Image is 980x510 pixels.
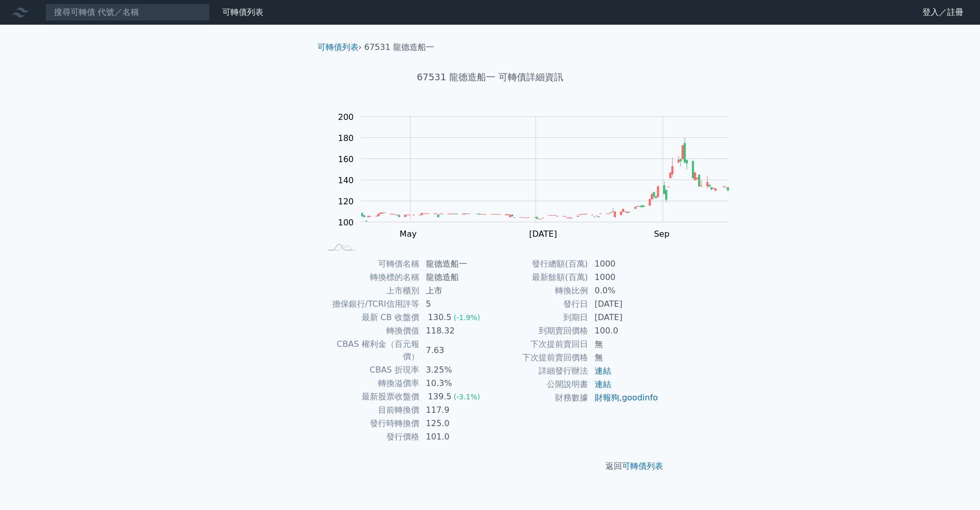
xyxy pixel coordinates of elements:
td: 100.0 [589,324,659,338]
td: 發行時轉換價 [322,417,420,430]
td: 公開說明書 [490,378,589,391]
a: goodinfo [622,393,658,402]
td: 最新 CB 收盤價 [322,311,420,324]
tspan: 160 [338,154,354,164]
td: 到期日 [490,311,589,324]
a: 可轉債列表 [222,7,263,17]
td: 101.0 [420,430,490,444]
li: 67531 龍德造船一 [364,41,434,54]
a: 登入／註冊 [914,4,972,21]
td: 1000 [589,257,659,271]
td: 轉換標的名稱 [322,271,420,284]
p: 返回 [309,460,671,472]
td: 轉換價值 [322,324,420,338]
td: 發行價格 [322,430,420,444]
td: [DATE] [589,311,659,324]
td: 轉換比例 [490,284,589,297]
a: 連結 [595,366,611,376]
td: 下次提前賣回價格 [490,351,589,364]
tspan: May [400,229,417,239]
td: 龍德造船 [420,271,490,284]
iframe: Chat Widget [929,461,980,510]
td: 龍德造船一 [420,257,490,271]
td: 117.9 [420,403,490,417]
td: 無 [589,338,659,351]
td: 3.25% [420,363,490,377]
td: 1000 [589,271,659,284]
td: 轉換溢價率 [322,377,420,390]
td: 最新餘額(百萬) [490,271,589,284]
tspan: 100 [338,218,354,227]
td: CBAS 權利金（百元報價） [322,338,420,363]
input: 搜尋可轉債 代號／名稱 [45,4,210,21]
td: 最新股票收盤價 [322,390,420,403]
td: 發行總額(百萬) [490,257,589,271]
td: 5 [420,297,490,311]
tspan: 200 [338,112,354,122]
tspan: [DATE] [529,229,557,239]
td: 下次提前賣回日 [490,338,589,351]
div: 130.5 [426,311,454,324]
td: [DATE] [589,297,659,311]
td: 125.0 [420,417,490,430]
tspan: 180 [338,133,354,143]
td: 無 [589,351,659,364]
td: 上市櫃別 [322,284,420,297]
td: 7.63 [420,338,490,363]
a: 連結 [595,379,611,389]
td: 到期賣回價格 [490,324,589,338]
td: 詳細發行辦法 [490,364,589,378]
tspan: 140 [338,175,354,185]
li: › [317,41,362,54]
td: 10.3% [420,377,490,390]
a: 財報狗 [595,393,619,402]
a: 可轉債列表 [622,461,663,471]
a: 可轉債列表 [317,42,359,52]
g: Chart [333,112,744,239]
tspan: 120 [338,197,354,206]
td: CBAS 折現率 [322,363,420,377]
td: 擔保銀行/TCRI信用評等 [322,297,420,311]
td: , [589,391,659,405]
span: (-1.9%) [454,313,480,322]
div: 139.5 [426,391,454,403]
td: 可轉債名稱 [322,257,420,271]
td: 財務數據 [490,391,589,405]
td: 目前轉換價 [322,403,420,417]
span: (-3.1%) [454,393,480,401]
h1: 67531 龍德造船一 可轉債詳細資訊 [309,70,671,84]
td: 118.32 [420,324,490,338]
tspan: Sep [654,229,669,239]
td: 0.0% [589,284,659,297]
td: 發行日 [490,297,589,311]
td: 上市 [420,284,490,297]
